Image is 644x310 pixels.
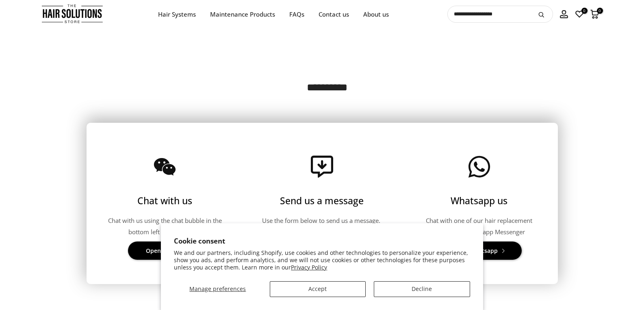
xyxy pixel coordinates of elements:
[103,190,228,211] h3: Chat with us
[374,281,470,297] button: Decline
[417,215,542,237] div: Chat with one of our hair replacement advisor via Whatsapp Messenger
[174,281,261,297] button: Manage preferences
[597,8,603,14] span: 0
[42,2,103,25] img: The Hair Solutions Store
[260,190,384,211] h3: Send us a message
[417,190,542,211] h3: Whatsapp us
[151,9,203,19] a: Hair Systems
[103,215,228,237] div: Chat with us using the chat bubble in the bottom left of your screen
[311,9,356,19] a: Contact us
[260,215,384,237] div: Use the form below to send us a message. We will reply to you in the next 24h-48h.
[146,245,176,257] span: Open Chat
[590,10,599,19] a: 0
[174,236,470,246] h2: Cookie consent
[575,10,584,19] a: 0
[282,9,311,19] a: FAQs
[581,8,588,14] span: 0
[270,281,366,297] button: Accept
[174,249,470,272] p: We and our partners, including Shopify, use cookies and other technologies to personalize your ex...
[356,9,396,19] a: About us
[128,242,202,260] a: Open Chat
[203,9,282,19] a: Maintenance Products
[291,263,327,271] a: Privacy Policy
[189,285,246,293] span: Manage preferences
